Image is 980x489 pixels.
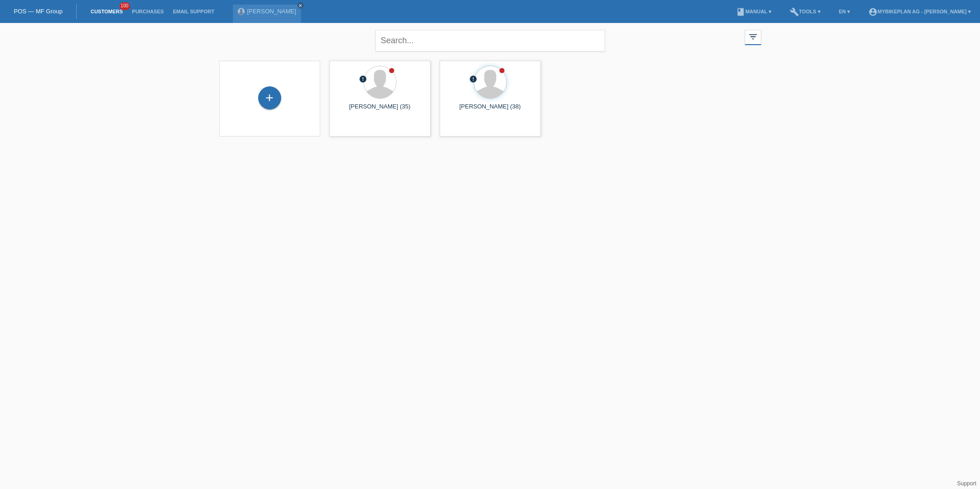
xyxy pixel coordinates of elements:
[469,75,477,85] div: unconfirmed, pending
[127,9,168,14] a: Purchases
[748,32,758,42] i: filter_list
[834,9,855,14] a: EN ▾
[297,2,304,9] a: close
[957,480,976,487] a: Support
[168,9,219,14] a: Email Support
[86,9,127,14] a: Customers
[790,7,799,17] i: build
[375,30,605,51] input: Search...
[259,90,281,106] div: Add customer
[864,9,975,14] a: account_circleMybikeplan AG - [PERSON_NAME] ▾
[359,75,367,85] div: unconfirmed, pending
[359,75,367,83] i: error
[119,2,130,10] span: 100
[736,7,745,17] i: book
[731,9,776,14] a: bookManual ▾
[337,103,423,118] div: [PERSON_NAME] (35)
[447,103,533,118] div: [PERSON_NAME] (38)
[785,9,825,14] a: buildTools ▾
[469,75,477,83] i: error
[298,3,303,8] i: close
[247,8,296,15] a: [PERSON_NAME]
[868,7,878,17] i: account_circle
[14,8,62,15] a: POS — MF Group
